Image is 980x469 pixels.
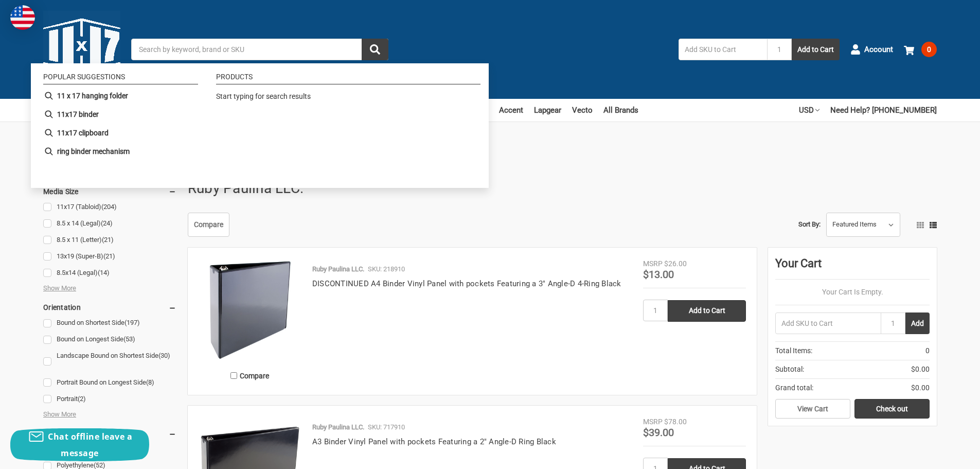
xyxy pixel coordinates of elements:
span: Show More [43,409,76,420]
a: Landscape Bound on Shortest Side [43,349,176,373]
a: View Cart [775,399,850,419]
a: 13x19 (Super-B) [43,250,176,264]
a: 0 [904,36,937,63]
li: 11x17 clipboard [39,124,202,142]
li: Popular suggestions [43,73,198,84]
input: Add SKU to Cart [679,39,767,60]
label: Sort By: [798,217,821,232]
a: Accent [499,99,523,121]
span: $78.00 [664,418,687,426]
a: Vecto [572,99,593,121]
span: Grand total: [775,383,813,393]
a: USD [799,99,819,121]
span: $26.00 [664,259,687,268]
div: MSRP [643,416,663,427]
span: $39.00 [643,426,674,439]
span: Chat offline leave a message [48,431,132,459]
img: duty and tax information for United States [10,5,35,30]
b: ring binder mechanism [57,146,130,157]
li: ring binder mechanism [39,142,202,161]
span: (21) [102,236,114,244]
span: $13.00 [643,268,674,281]
div: Instant Search Results [31,63,489,188]
p: Your Cart Is Empty. [775,287,930,298]
button: Add [905,312,930,334]
img: 11x17.com [43,11,120,88]
span: $0.00 [911,383,930,393]
span: 0 [921,42,937,57]
a: 11x17 (Tabloid) [43,200,176,214]
a: Check out [854,399,930,419]
span: (197) [124,319,140,326]
a: Portrait [43,392,176,406]
span: (21) [103,252,115,260]
span: Subtotal: [775,364,804,375]
span: (52) [94,461,105,469]
a: Account [850,36,893,63]
span: (30) [158,352,170,359]
p: SKU: 717910 [368,422,405,432]
a: Bound on Longest Side [43,333,176,346]
span: 0 [925,345,930,356]
label: Compare [199,367,301,384]
a: Portrait Bound on Longest Side [43,376,176,390]
div: Start typing for search results [216,91,476,108]
b: 11x17 clipboard [57,128,109,138]
h1: Ruby Paulina LLC. [188,175,304,202]
span: (204) [101,203,117,211]
div: MSRP [643,258,663,269]
a: DISCONTINUED A4 Binder Vinyl Panel with pockets Featuring a 3" Angle-D 4-Ring Black [312,279,621,288]
p: SKU: 218910 [368,264,405,274]
div: Your Cart [775,255,930,280]
input: Search by keyword, brand or SKU [131,39,388,60]
span: (2) [78,395,86,403]
a: A3 Binder Vinyl Panel with pockets Featuring a 2" Angle-D Ring Black [312,437,556,446]
button: Chat offline leave a message [10,428,149,461]
span: (24) [101,219,113,227]
h5: Orientation [43,301,176,314]
a: Lapgear [534,99,561,121]
p: Ruby Paulina LLC. [312,264,364,274]
span: (53) [123,335,135,343]
a: Bound on Shortest Side [43,316,176,330]
a: 8.5x14 (Legal) [43,266,176,280]
input: Add to Cart [668,300,746,322]
li: 11x17 binder [39,105,202,124]
span: $0.00 [911,364,930,375]
span: Account [864,44,893,56]
a: All Brands [603,99,638,121]
h5: Media Size [43,185,176,198]
span: (14) [98,269,110,276]
b: 11x17 binder [57,109,99,120]
input: Compare [230,372,237,379]
img: A4 Binder Vinyl Panel with pockets Featuring a 3" Angle-D 4-Ring Black [199,258,301,361]
b: 11 x 17 hanging folder [57,91,128,101]
a: 8.5 x 14 (Legal) [43,217,176,231]
span: Show More [43,283,76,293]
span: (8) [146,378,154,386]
span: Total Items: [775,345,812,356]
a: Compare [188,213,229,237]
p: Ruby Paulina LLC. [312,422,364,432]
li: Products [216,73,480,84]
li: 11 x 17 hanging folder [39,86,202,105]
input: Add SKU to Cart [775,312,881,334]
a: 8.5 x 11 (Letter) [43,233,176,247]
a: Need Help? [PHONE_NUMBER] [830,99,937,121]
button: Add to Cart [792,39,840,60]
